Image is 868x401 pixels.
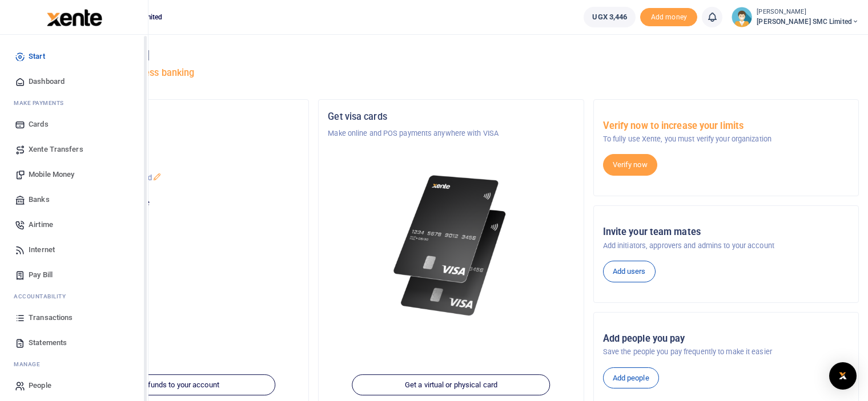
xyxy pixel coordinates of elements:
[9,355,139,373] li: M
[640,12,697,21] a: Add money
[29,219,53,230] span: Airtime
[29,312,73,323] span: Transactions
[732,7,752,27] img: profile-user
[53,212,299,223] h5: UGX 3,446
[603,154,657,176] a: Verify now
[77,374,275,396] a: Add funds to your account
[640,8,697,27] li: Toup your wallet
[43,49,859,62] h4: Hello [PERSON_NAME]
[9,94,139,112] li: M
[603,346,849,358] p: Save the people you pay frequently to make it easier
[29,119,49,130] span: Cards
[592,11,627,23] span: UGX 3,446
[53,128,299,139] p: Dawin Advisory SMC Limited
[9,112,139,137] a: Cards
[29,51,45,62] span: Start
[29,337,67,349] span: Statements
[9,262,139,287] a: Pay Bill
[9,212,139,237] a: Airtime
[9,69,139,94] a: Dashboard
[9,373,139,398] a: People
[603,261,656,282] a: Add users
[29,169,74,180] span: Mobile Money
[584,7,636,27] a: UGX 3,446
[757,17,859,27] span: [PERSON_NAME] SMC Limited
[9,187,139,212] a: Banks
[43,67,859,79] h5: Welcome to better business banking
[46,13,102,21] a: logo-small logo-large logo-large
[29,194,50,205] span: Banks
[603,120,849,132] h5: Verify now to increase your limits
[9,44,139,69] a: Start
[9,305,139,330] a: Transactions
[19,360,41,368] span: anage
[603,240,849,252] p: Add initiators, approvers and admins to your account
[328,111,574,123] h5: Get visa cards
[9,137,139,162] a: Xente Transfers
[22,292,66,301] span: countability
[829,362,857,390] div: Open Intercom Messenger
[29,269,53,281] span: Pay Bill
[352,374,550,396] a: Get a virtual or physical card
[328,128,574,139] p: Make online and POS payments anywhere with VISA
[53,155,299,167] h5: Account
[9,162,139,187] a: Mobile Money
[732,7,859,27] a: profile-user [PERSON_NAME] [PERSON_NAME] SMC Limited
[9,287,139,305] li: Ac
[603,226,849,238] h5: Invite your team mates
[53,111,299,123] h5: Organization
[53,197,299,209] p: Your current account balance
[29,380,51,391] span: People
[640,8,697,27] span: Add money
[47,9,102,26] img: logo-large
[19,99,64,107] span: ake Payments
[29,76,65,87] span: Dashboard
[29,244,55,256] span: Internet
[53,172,299,184] p: [PERSON_NAME] SMC Limited
[389,167,513,325] img: xente-_physical_cards.png
[603,367,659,389] a: Add people
[603,133,849,145] p: To fully use Xente, you must verify your organization
[9,330,139,355] a: Statements
[603,333,849,345] h5: Add people you pay
[29,144,83,155] span: Xente Transfers
[757,7,859,17] small: [PERSON_NAME]
[9,237,139,262] a: Internet
[579,7,640,27] li: Wallet ballance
